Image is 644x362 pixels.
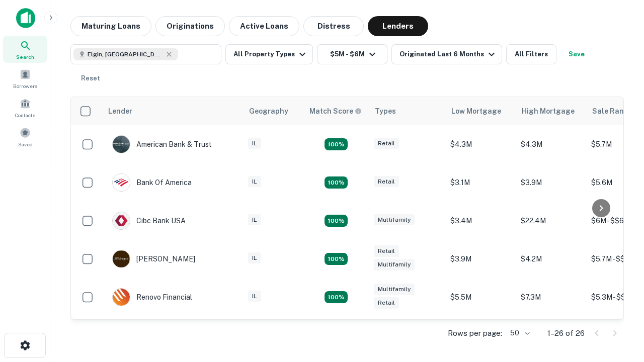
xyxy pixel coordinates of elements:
[516,240,586,278] td: $4.2M
[325,215,348,227] div: Matching Properties: 4, hasApolloMatch: undefined
[248,252,261,264] div: IL
[102,97,243,125] th: Lender
[374,214,415,226] div: Multifamily
[368,16,428,36] button: Lenders
[112,135,212,153] div: American Bank & Trust
[248,138,261,149] div: IL
[112,212,186,230] div: Cibc Bank USA
[516,125,586,163] td: $4.3M
[516,316,586,354] td: $3.1M
[594,249,644,298] iframe: Chat Widget
[516,278,586,316] td: $7.3M
[369,97,445,125] th: Types
[506,44,556,64] button: All Filters
[374,138,399,149] div: Retail
[113,289,130,306] img: picture
[112,288,192,306] div: Renovo Financial
[325,176,348,189] div: Matching Properties: 4, hasApolloMatch: undefined
[13,82,37,90] span: Borrowers
[445,163,516,202] td: $3.1M
[445,316,516,354] td: $2.2M
[3,123,47,150] a: Saved
[547,327,585,339] p: 1–26 of 26
[225,44,313,64] button: All Property Types
[88,50,163,59] span: Elgin, [GEOGRAPHIC_DATA], [GEOGRAPHIC_DATA]
[74,68,107,88] button: Reset
[325,253,348,265] div: Matching Properties: 4, hasApolloMatch: undefined
[248,214,261,226] div: IL
[448,327,502,339] p: Rows per page:
[15,111,35,119] span: Contacts
[560,44,593,64] button: Save your search to get updates of matches that match your search criteria.
[303,16,364,36] button: Distress
[516,97,586,125] th: High Mortgage
[155,16,225,36] button: Originations
[445,125,516,163] td: $4.3M
[325,138,348,150] div: Matching Properties: 7, hasApolloMatch: undefined
[309,106,360,117] h6: Match Score
[303,97,369,125] th: Capitalize uses an advanced AI algorithm to match your search with the best lender. The match sco...
[522,105,575,117] div: High Mortgage
[445,97,516,125] th: Low Mortgage
[451,105,501,117] div: Low Mortgage
[108,105,132,117] div: Lender
[113,136,130,153] img: picture
[113,212,130,229] img: picture
[249,105,288,117] div: Geography
[3,36,47,63] a: Search
[18,140,33,148] span: Saved
[506,326,531,340] div: 50
[3,65,47,92] a: Borrowers
[374,284,415,295] div: Multifamily
[112,250,195,268] div: [PERSON_NAME]
[445,202,516,240] td: $3.4M
[16,8,35,28] img: capitalize-icon.png
[248,291,261,302] div: IL
[445,278,516,316] td: $5.5M
[325,291,348,303] div: Matching Properties: 4, hasApolloMatch: undefined
[16,53,34,61] span: Search
[309,106,362,117] div: Capitalize uses an advanced AI algorithm to match your search with the best lender. The match sco...
[516,202,586,240] td: $22.4M
[375,105,396,117] div: Types
[243,97,303,125] th: Geography
[113,250,130,267] img: picture
[399,48,498,60] div: Originated Last 6 Months
[248,176,261,188] div: IL
[229,16,299,36] button: Active Loans
[374,176,399,188] div: Retail
[374,297,399,309] div: Retail
[113,174,130,191] img: picture
[70,16,151,36] button: Maturing Loans
[317,44,387,64] button: $5M - $6M
[3,94,47,121] a: Contacts
[391,44,502,64] button: Originated Last 6 Months
[112,173,192,192] div: Bank Of America
[516,163,586,202] td: $3.9M
[374,245,399,257] div: Retail
[445,240,516,278] td: $3.9M
[374,259,415,270] div: Multifamily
